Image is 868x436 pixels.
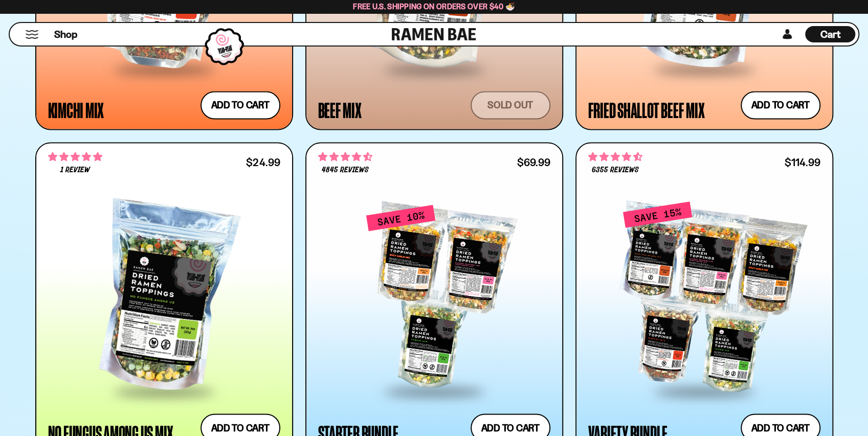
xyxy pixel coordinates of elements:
div: $69.99 [517,157,550,167]
a: Shop [54,26,77,42]
span: 6355 reviews [591,166,638,174]
div: Kimchi Mix [48,101,104,119]
span: Free U.S. Shipping on Orders over $40 🍜 [353,2,515,11]
span: 5.00 stars [48,150,102,164]
span: 4.63 stars [588,150,642,164]
span: 4.71 stars [318,150,372,164]
span: Cart [820,28,840,40]
a: Cart [805,23,855,45]
span: 1 review [60,166,90,174]
div: Fried Shallot Beef Mix [588,101,705,119]
span: 4845 reviews [321,166,368,174]
button: Mobile Menu Trigger [25,30,39,39]
button: Add to cart [201,91,280,119]
div: $114.99 [784,157,820,167]
div: Beef Mix [318,101,362,119]
button: Add to cart [741,91,820,119]
span: Shop [54,28,77,41]
div: $24.99 [246,157,280,167]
